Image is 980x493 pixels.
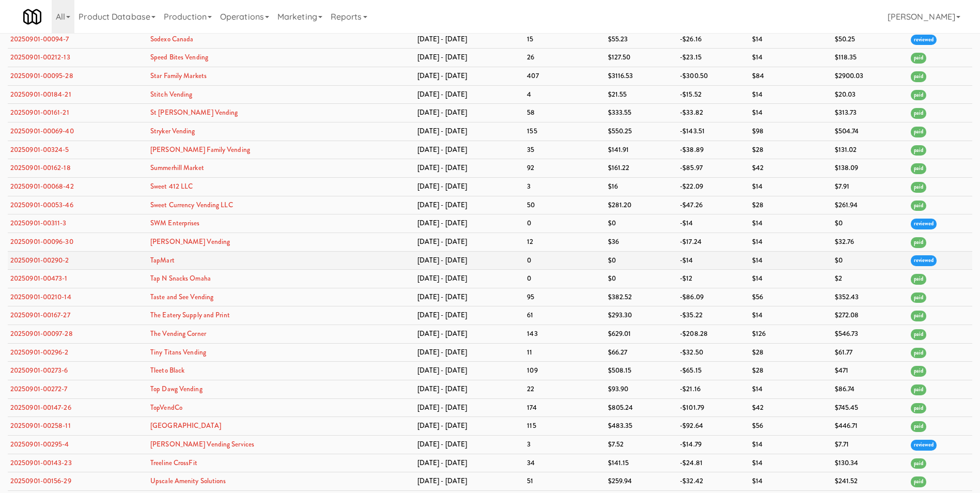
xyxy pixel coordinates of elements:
[605,196,678,214] td: $281.20
[750,454,832,472] td: $14
[832,417,908,436] td: $446.71
[911,366,926,377] span: paid
[677,306,750,325] td: -$35.22
[150,365,184,375] a: Tleeto Black
[415,196,525,214] td: [DATE] - [DATE]
[911,476,926,487] span: paid
[524,196,605,214] td: 50
[832,177,908,196] td: $7.91
[832,436,908,454] td: $7.71
[524,270,605,288] td: 0
[911,348,926,359] span: paid
[605,159,678,178] td: $161.22
[10,255,69,265] a: 20250901-00290-2
[911,145,926,156] span: paid
[415,472,525,491] td: [DATE] - [DATE]
[750,67,832,85] td: $84
[750,343,832,362] td: $28
[832,270,908,288] td: $2
[911,35,937,45] span: reviewed
[605,417,678,436] td: $483.35
[10,347,69,357] a: 20250901-00296-2
[150,181,193,191] a: Sweet 412 LLC
[750,49,832,67] td: $14
[10,126,74,136] a: 20250901-00069-40
[832,49,908,67] td: $118.35
[150,310,230,320] a: The Eatery Supply and Print
[10,273,68,283] a: 20250901-00473-1
[10,439,69,449] a: 20250901-00295-4
[415,177,525,196] td: [DATE] - [DATE]
[677,325,750,344] td: -$208.28
[415,343,525,362] td: [DATE] - [DATE]
[750,417,832,436] td: $56
[415,104,525,122] td: [DATE] - [DATE]
[415,159,525,178] td: [DATE] - [DATE]
[911,329,926,340] span: paid
[524,417,605,436] td: 115
[605,288,678,306] td: $382.52
[524,343,605,362] td: 11
[524,67,605,85] td: 407
[415,49,525,67] td: [DATE] - [DATE]
[911,219,937,229] span: reviewed
[415,85,525,104] td: [DATE] - [DATE]
[832,122,908,141] td: $504.74
[677,251,750,270] td: -$14
[911,108,926,119] span: paid
[677,67,750,85] td: -$300.50
[677,472,750,491] td: -$32.42
[150,329,206,338] a: The Vending Corner
[150,218,200,228] a: SWM Enterprises
[750,104,832,122] td: $14
[911,440,937,451] span: reviewed
[415,380,525,399] td: [DATE] - [DATE]
[415,214,525,233] td: [DATE] - [DATE]
[677,233,750,251] td: -$17.24
[605,472,678,491] td: $259.94
[605,343,678,362] td: $66.27
[750,436,832,454] td: $14
[10,163,71,173] a: 20250901-00162-18
[605,398,678,417] td: $805.24
[10,181,74,191] a: 20250901-00068-42
[150,71,207,81] a: Star Family Markets
[750,270,832,288] td: $14
[415,251,525,270] td: [DATE] - [DATE]
[911,421,926,432] span: paid
[10,476,71,486] a: 20250901-00156-29
[750,196,832,214] td: $28
[832,343,908,362] td: $61.77
[524,362,605,380] td: 109
[677,196,750,214] td: -$47.26
[832,67,908,85] td: $2900.03
[750,380,832,399] td: $14
[605,30,678,49] td: $55.23
[750,141,832,159] td: $28
[150,89,192,99] a: Stitch Vending
[605,122,678,141] td: $550.25
[415,233,525,251] td: [DATE] - [DATE]
[150,292,213,302] a: Taste and See Vending
[10,107,69,117] a: 20250901-00161-21
[911,237,926,248] span: paid
[911,53,926,64] span: paid
[832,159,908,178] td: $138.09
[832,380,908,399] td: $86.74
[524,436,605,454] td: 3
[150,476,226,486] a: Upscale Amenity Solutions
[150,163,204,173] a: Summerhill Market
[750,233,832,251] td: $14
[677,362,750,380] td: -$65.15
[415,288,525,306] td: [DATE] - [DATE]
[677,343,750,362] td: -$32.50
[150,237,230,246] a: [PERSON_NAME] Vending
[605,325,678,344] td: $629.01
[750,214,832,233] td: $14
[911,255,937,266] span: reviewed
[415,362,525,380] td: [DATE] - [DATE]
[150,439,254,449] a: [PERSON_NAME] Vending Services
[832,472,908,491] td: $241.52
[750,398,832,417] td: $42
[605,214,678,233] td: $0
